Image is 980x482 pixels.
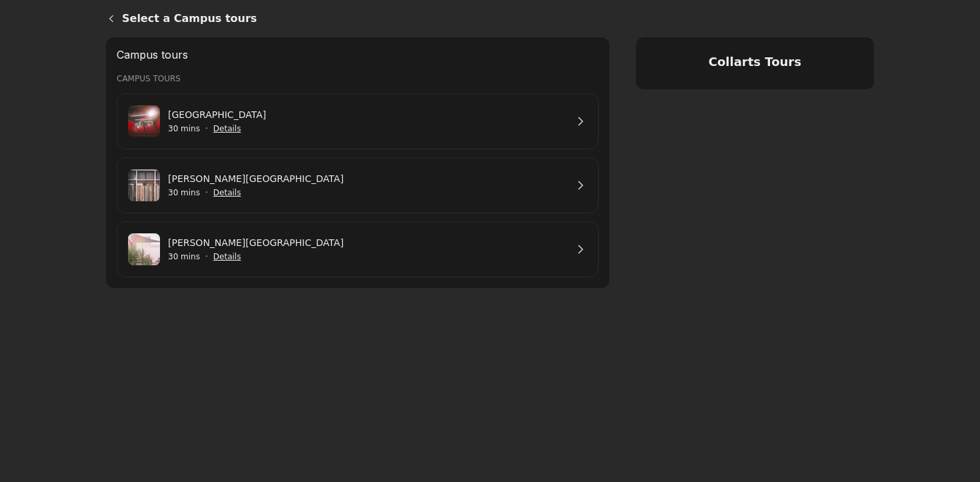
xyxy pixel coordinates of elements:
[122,11,874,27] h1: Select a Campus tours
[168,171,566,186] a: [PERSON_NAME][GEOGRAPHIC_DATA]
[117,72,599,85] h3: Campus Tours
[95,3,122,35] a: Back
[213,122,241,135] button: Show details for Wellington St Campus
[213,250,241,263] button: Show details for George St Campus
[168,235,566,250] a: [PERSON_NAME][GEOGRAPHIC_DATA]
[168,107,566,122] a: [GEOGRAPHIC_DATA]
[117,48,599,61] h2: Campus tours
[213,186,241,199] button: Show details for Cromwell St Campus
[652,53,858,71] h4: Collarts Tours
